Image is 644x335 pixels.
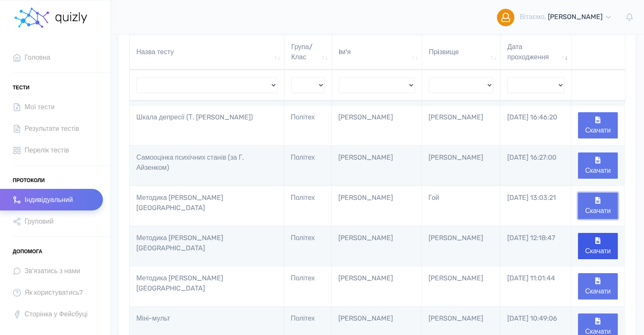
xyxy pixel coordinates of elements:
[13,174,45,187] span: Протоколи
[13,245,42,258] span: Допомога
[332,105,422,145] td: [PERSON_NAME]
[500,35,572,70] th: Дата проходження: активувати для сортування стовпців за зростанням
[25,216,53,227] span: Груповий
[130,266,284,306] td: Методика [PERSON_NAME] [GEOGRAPHIC_DATA]
[130,35,285,70] th: Назва тесту: активувати для сортування стовпців за зростанням
[284,105,332,145] td: Політех
[285,35,332,70] th: Група/Клас: активувати для сортування стовпців за зростанням
[25,287,83,298] span: Як користуватись?
[422,105,500,145] td: [PERSON_NAME]
[548,13,603,21] span: [PERSON_NAME]
[25,52,50,63] span: Головна
[332,266,422,306] td: [PERSON_NAME]
[13,5,51,30] img: homepage
[500,145,571,185] td: [DATE] 16:27:00
[284,185,332,226] td: Політех
[422,185,500,226] td: Гой
[130,145,284,185] td: Самооцінка психiчних станiв (за Г. Айзенком)
[500,226,571,266] td: [DATE] 12:18:47
[332,145,422,185] td: [PERSON_NAME]
[500,266,571,306] td: [DATE] 11:01:44
[284,145,332,185] td: Політех
[25,308,88,320] span: Сторінка у Фейсбуці
[500,185,571,226] td: [DATE] 13:03:21
[332,35,422,70] th: Iм'я: активувати для сортування стовпців за зростанням
[25,123,79,134] span: Результати тестів
[422,35,500,70] th: Прiзвище: активувати для сортування стовпців за зростанням
[422,266,500,306] td: [PERSON_NAME]
[578,152,618,179] button: Скачати
[130,105,284,145] td: Шкала депресії (Т. [PERSON_NAME])
[578,273,618,299] button: Скачати
[578,233,618,259] button: Скачати
[500,105,571,145] td: [DATE] 16:46:20
[55,12,89,23] img: homepage
[332,185,422,226] td: [PERSON_NAME]
[284,266,332,306] td: Політех
[130,226,284,266] td: Методика [PERSON_NAME] [GEOGRAPHIC_DATA]
[13,81,30,94] span: Тести
[25,265,80,277] span: Зв'язатись з нами
[25,194,73,205] span: Індивідуальний
[25,101,55,113] span: Мої тести
[422,145,500,185] td: [PERSON_NAME]
[578,193,618,219] button: Скачати
[422,226,500,266] td: [PERSON_NAME]
[130,185,284,226] td: Методика [PERSON_NAME] [GEOGRAPHIC_DATA]
[13,0,89,34] a: homepage homepage
[578,112,618,138] button: Скачати
[332,226,422,266] td: [PERSON_NAME]
[25,144,69,156] span: Перелік тестів
[284,226,332,266] td: Політех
